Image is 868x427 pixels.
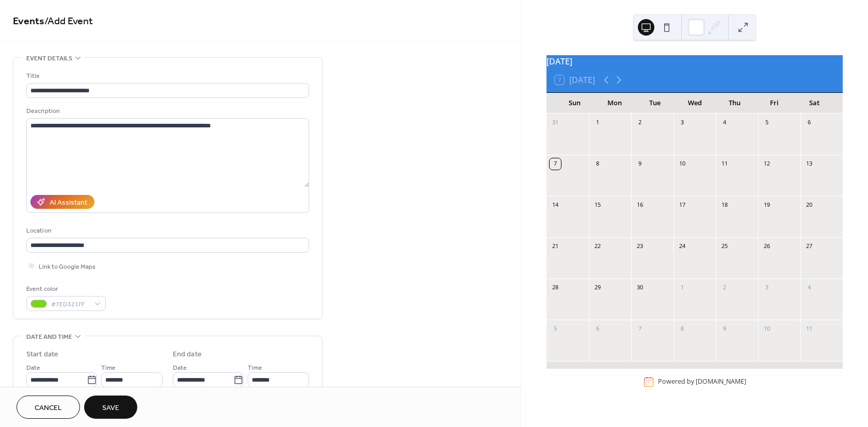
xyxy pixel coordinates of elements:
[677,200,688,211] div: 17
[550,117,561,128] div: 31
[715,93,754,113] div: Thu
[677,282,688,293] div: 1
[39,261,95,272] span: Link to Google Maps
[761,200,773,211] div: 19
[550,200,561,211] div: 14
[13,11,44,31] a: Events
[634,241,646,252] div: 23
[26,71,307,81] div: Title
[719,282,730,293] div: 2
[546,55,843,68] div: [DATE]
[634,282,646,293] div: 30
[761,282,773,293] div: 3
[803,282,815,293] div: 4
[634,200,646,211] div: 16
[674,93,714,113] div: Wed
[592,323,603,335] div: 6
[101,363,116,373] span: Time
[803,158,815,170] div: 13
[173,363,187,373] span: Date
[173,349,202,360] div: End date
[550,282,561,293] div: 28
[658,377,746,386] div: Powered by
[35,403,62,414] span: Cancel
[592,241,603,252] div: 22
[26,349,58,360] div: Start date
[719,158,730,170] div: 11
[754,93,794,113] div: Fri
[44,11,93,31] span: / Add Event
[719,200,730,211] div: 18
[803,241,815,252] div: 27
[761,323,773,335] div: 10
[696,377,746,386] a: [DOMAIN_NAME]
[719,323,730,335] div: 9
[50,198,87,208] div: AI Assistant
[592,200,603,211] div: 15
[677,323,688,335] div: 8
[26,225,307,236] div: Location
[634,158,646,170] div: 9
[30,195,94,209] button: AI Assistant
[26,332,72,342] span: Date and time
[803,200,815,211] div: 20
[26,284,104,294] div: Event color
[795,93,834,113] div: Sat
[635,93,674,113] div: Tue
[592,158,603,170] div: 8
[677,241,688,252] div: 24
[550,158,561,170] div: 7
[84,396,137,419] button: Save
[677,117,688,128] div: 3
[761,117,773,128] div: 5
[595,93,635,113] div: Mon
[719,117,730,128] div: 4
[550,241,561,252] div: 21
[803,323,815,335] div: 11
[17,396,80,419] button: Cancel
[592,282,603,293] div: 29
[634,117,646,128] div: 2
[803,117,815,128] div: 6
[677,158,688,170] div: 10
[634,323,646,335] div: 7
[102,403,119,414] span: Save
[761,241,773,252] div: 26
[761,158,773,170] div: 12
[719,241,730,252] div: 25
[26,53,72,64] span: Event details
[26,363,40,373] span: Date
[592,117,603,128] div: 1
[51,299,89,310] span: #7ED321FF
[555,93,594,113] div: Sun
[26,106,307,117] div: Description
[248,363,262,373] span: Time
[550,323,561,335] div: 5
